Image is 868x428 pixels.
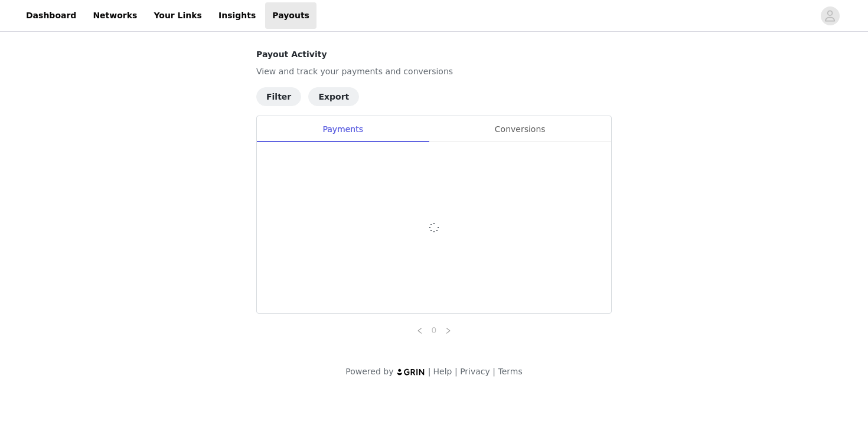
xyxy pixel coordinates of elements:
[413,323,427,337] li: Previous Page
[345,367,393,376] span: Powered by
[428,367,431,376] span: |
[86,2,144,29] a: Networks
[429,116,611,143] div: Conversions
[257,116,429,143] div: Payments
[445,327,452,334] i: icon: right
[441,323,455,337] li: Next Page
[265,2,316,29] a: Payouts
[492,367,495,376] span: |
[428,324,440,337] a: 0
[396,368,426,376] img: logo
[498,367,522,376] a: Terms
[146,2,209,29] a: Your Links
[416,327,423,334] i: icon: left
[455,367,458,376] span: |
[19,2,83,29] a: Dashboard
[433,367,452,376] a: Help
[308,87,359,106] button: Export
[211,2,263,29] a: Insights
[427,323,441,337] li: 0
[256,48,612,61] h4: Payout Activity
[256,65,612,78] p: View and track your payments and conversions
[824,6,836,25] div: avatar
[256,87,301,106] button: Filter
[460,367,490,376] a: Privacy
